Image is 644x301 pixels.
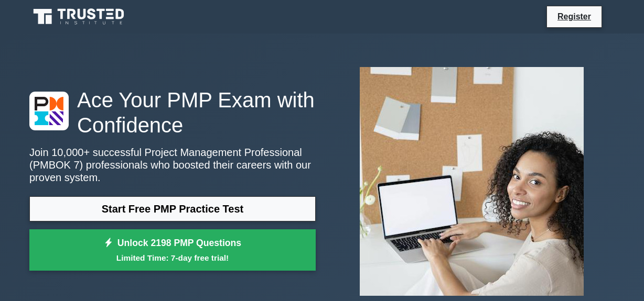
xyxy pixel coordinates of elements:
[29,87,316,138] h1: Ace Your PMP Exam with Confidence
[29,229,316,271] a: Unlock 2198 PMP QuestionsLimited Time: 7-day free trial!
[29,196,316,221] a: Start Free PMP Practice Test
[42,252,303,264] small: Limited Time: 7-day free trial!
[29,146,316,184] p: Join 10,000+ successful Project Management Professional (PMBOK 7) professionals who boosted their...
[551,10,597,23] a: Register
